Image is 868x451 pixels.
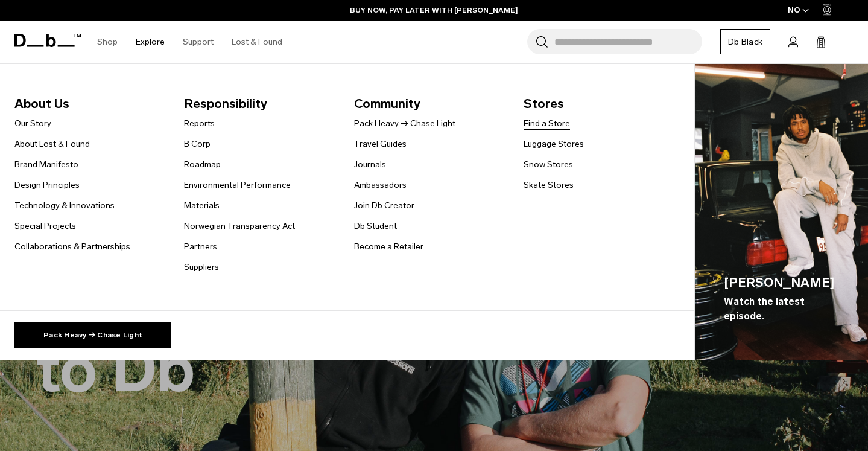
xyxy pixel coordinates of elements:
a: Become a Retailer [354,240,423,253]
a: [PERSON_NAME] Watch the latest episode. Db [695,64,868,360]
a: Brand Manifesto [14,158,78,171]
span: Stores [524,94,674,114]
a: Our Story [14,117,51,130]
a: Shop [97,21,118,63]
span: [PERSON_NAME] [724,273,839,292]
a: Luggage Stores [524,138,584,150]
a: Special Projects [14,220,76,232]
a: Suppliers [184,261,219,273]
span: About Us [14,94,165,114]
a: Join Db Creator [354,199,414,212]
a: Environmental Performance [184,179,291,191]
a: Roadmap [184,158,221,171]
a: Travel Guides [354,138,407,150]
a: Find a Store [524,117,570,130]
a: Snow Stores [524,158,573,171]
a: Skate Stores [524,179,574,191]
a: About Lost & Found [14,138,90,150]
a: Journals [354,158,386,171]
span: Community [354,94,504,114]
a: Design Principles [14,179,80,191]
a: Pack Heavy → Chase Light [354,117,455,130]
a: Norwegian Transparency Act [184,220,295,232]
a: Pack Heavy → Chase Light [14,322,171,348]
a: Ambassadors [354,179,407,191]
a: Technology & Innovations [14,199,115,212]
a: BUY NOW, PAY LATER WITH [PERSON_NAME] [350,5,518,16]
a: B Corp [184,138,211,150]
span: Watch the latest episode. [724,295,839,324]
img: Db [695,64,868,360]
a: Materials [184,199,220,212]
a: Collaborations & Partnerships [14,240,130,253]
a: Explore [136,21,165,63]
a: Partners [184,240,217,253]
nav: Main Navigation [88,21,291,63]
a: Db Black [720,29,770,54]
a: Reports [184,117,215,130]
a: Db Student [354,220,397,232]
a: Support [183,21,214,63]
a: Lost & Found [232,21,282,63]
span: Responsibility [184,94,334,114]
